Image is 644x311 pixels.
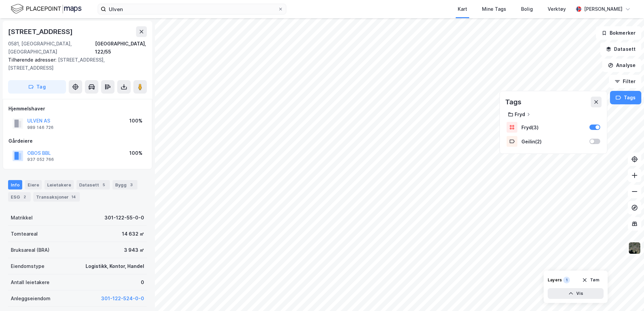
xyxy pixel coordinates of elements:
[602,59,641,72] button: Analyse
[8,192,31,202] div: ESG
[610,279,644,311] iframe: Chat Widget
[122,230,144,238] div: 14 632 ㎡
[129,149,142,157] div: 100%
[11,246,50,254] div: Bruksareal (BRA)
[8,105,147,113] div: Hjemmelshaver
[600,42,641,56] button: Datasett
[584,5,622,13] div: [PERSON_NAME]
[515,111,525,117] div: Fryd
[106,4,278,14] input: Søk på adresse, matrikkel, gårdeiere, leietakere eller personer
[521,125,585,130] div: Fryd ( 3 )
[8,180,22,189] div: Info
[11,262,44,270] div: Eiendomstype
[11,295,51,303] div: Anleggseiendom
[521,139,585,144] div: Geilin ( 2 )
[610,91,641,104] button: Tags
[548,288,604,299] button: Vis
[596,26,641,40] button: Bokmerker
[129,117,142,125] div: 100%
[628,242,641,254] img: 9k=
[11,3,82,15] img: logo.f888ab2527a4732fd821a326f86c7f29.svg
[11,230,38,238] div: Tomteareal
[44,180,74,189] div: Leietakere
[101,295,144,303] button: 301-122-524-0-0
[128,181,135,188] div: 3
[25,180,42,189] div: Eiere
[610,279,644,311] div: Kontrollprogram for chat
[95,40,147,56] div: [GEOGRAPHIC_DATA], 122/55
[563,277,570,283] div: 1
[104,214,144,222] div: 301-122-55-0-0
[609,75,641,88] button: Filter
[21,194,28,200] div: 2
[27,125,54,130] div: 989 146 726
[141,278,144,286] div: 0
[124,246,144,254] div: 3 943 ㎡
[112,180,137,189] div: Bygg
[578,275,604,285] button: Tøm
[8,80,66,94] button: Tag
[33,192,80,202] div: Transaksjoner
[100,181,107,188] div: 5
[27,157,54,162] div: 937 052 766
[8,137,147,145] div: Gårdeiere
[548,5,566,13] div: Verktøy
[8,56,141,72] div: [STREET_ADDRESS], [STREET_ADDRESS]
[86,262,144,270] div: Logistikk, Kontor, Handel
[482,5,506,13] div: Mine Tags
[11,278,50,286] div: Antall leietakere
[458,5,467,13] div: Kart
[505,97,521,107] div: Tags
[70,194,77,200] div: 14
[11,214,33,222] div: Matrikkel
[521,5,533,13] div: Bolig
[8,40,95,56] div: 0581, [GEOGRAPHIC_DATA], [GEOGRAPHIC_DATA]
[76,180,110,189] div: Datasett
[8,57,58,63] span: Tilhørende adresser:
[8,26,74,37] div: [STREET_ADDRESS]
[548,277,562,283] div: Layers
